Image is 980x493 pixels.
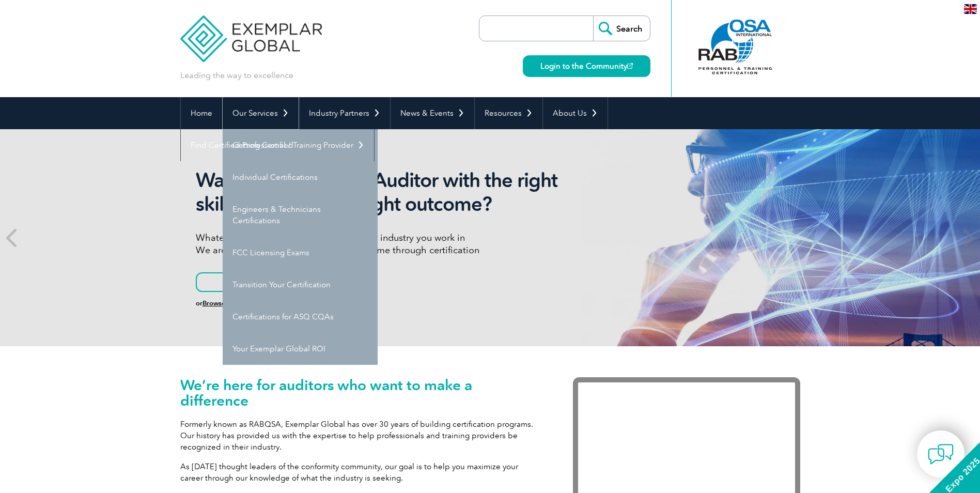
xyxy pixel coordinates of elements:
[180,377,542,408] h1: We’re here for auditors who want to make a difference
[181,129,374,161] a: Find Certified Professional / Training Provider
[223,237,378,269] a: FCC Licensing Exams
[593,16,650,41] input: Search
[391,97,474,129] a: News & Events
[203,299,276,307] a: Browse All Certifications
[223,301,378,333] a: Certifications for ASQ CQAs
[180,461,542,484] p: As [DATE] thought leaders of the conformity community, our goal is to help you maximize your care...
[180,70,293,81] p: Leading the way to excellence
[196,168,583,216] h2: Want to be the right Auditor with the right skills to deliver the right outcome?
[523,55,650,77] a: Login to the Community
[928,441,954,467] img: contact-chat.png
[196,272,303,292] a: Learn More
[181,97,222,129] a: Home
[196,300,583,307] h6: or
[964,4,977,14] img: en
[475,97,542,129] a: Resources
[223,269,378,301] a: Transition Your Certification
[299,97,390,129] a: Industry Partners
[223,97,299,129] a: Our Services
[180,419,542,453] p: Formerly known as RABQSA, Exemplar Global has over 30 years of building certification programs. O...
[627,63,633,69] img: open_square.png
[196,232,583,256] p: Whatever language you speak or whatever industry you work in We are here to support your desired ...
[223,333,378,365] a: Your Exemplar Global ROI
[223,193,378,237] a: Engineers & Technicians Certifications
[543,97,608,129] a: About Us
[223,161,378,193] a: Individual Certifications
